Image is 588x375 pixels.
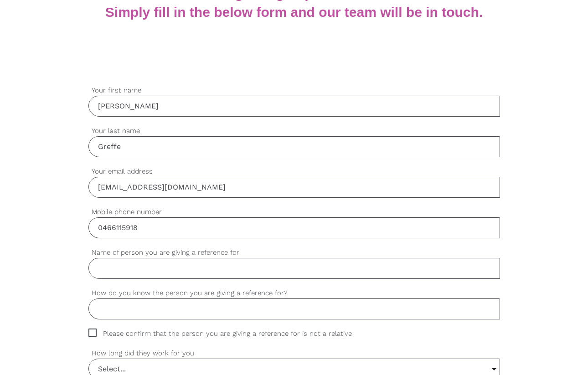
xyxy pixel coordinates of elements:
label: Your first name [88,85,500,96]
label: Your last name [88,126,500,136]
label: Name of person you are giving a reference for [88,247,500,258]
label: Mobile phone number [88,207,500,217]
label: Your email address [88,166,500,177]
label: How do you know the person you are giving a reference for? [88,288,500,298]
b: Simply fill in the below form and our team will be in touch. [105,5,483,20]
span: Please confirm that the person you are giving a reference for is not a relative [88,329,369,339]
label: How long did they work for you [88,348,500,359]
